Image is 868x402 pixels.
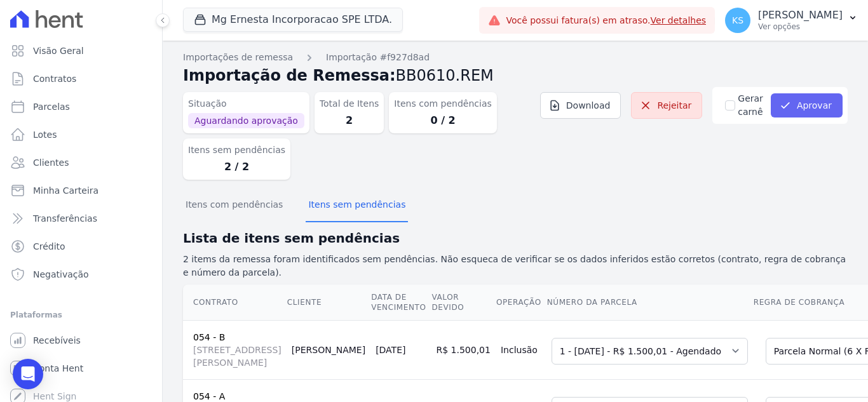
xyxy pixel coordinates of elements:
span: Contratos [33,72,76,85]
nav: Breadcrumb [183,51,848,64]
a: Parcelas [5,94,157,119]
dd: 0 / 2 [394,113,491,128]
th: Cliente [287,285,370,321]
dt: Total de Itens [320,97,379,111]
th: Operação [496,285,546,321]
a: Download [540,92,621,119]
h2: Importação de Remessa: [183,64,848,87]
a: Importações de remessa [183,51,293,64]
button: Itens sem pendências [306,189,408,222]
a: Ver detalhes [651,15,707,25]
span: Você possui fatura(s) em atraso. [506,14,706,27]
dt: Situação [188,97,304,111]
span: Negativação [33,268,89,281]
th: Data de Vencimento [370,285,431,321]
span: Crédito [33,240,65,253]
td: [DATE] [370,320,431,379]
a: Visão Geral [5,38,157,64]
p: 2 items da remessa foram identificados sem pendências. Não esqueca de verificar se os dados infer... [183,253,848,279]
span: Aguardando aprovação [188,113,304,128]
td: [PERSON_NAME] [287,320,370,379]
div: Open Intercom Messenger [13,359,43,389]
th: Valor devido [431,285,496,321]
dd: 2 / 2 [188,159,285,175]
dd: 2 [320,113,379,128]
span: [STREET_ADDRESS][PERSON_NAME] [193,344,281,369]
button: Itens com pendências [183,189,285,222]
a: Contratos [5,66,157,91]
th: Número da Parcela [546,285,753,321]
a: Transferências [5,206,157,231]
a: Conta Hent [5,356,157,381]
button: KS [PERSON_NAME] Ver opções [715,3,868,38]
a: 054 - B [193,332,225,342]
span: Transferências [33,212,97,225]
span: KS [732,16,743,25]
div: Plataformas [10,307,152,323]
span: Minha Carteira [33,184,98,197]
span: Recebíveis [33,334,81,347]
p: [PERSON_NAME] [758,9,843,22]
span: BB0610.REM [396,67,494,84]
a: Lotes [5,122,157,147]
span: Lotes [33,128,57,141]
th: Contrato [183,285,287,321]
h2: Lista de itens sem pendências [183,229,848,248]
a: Clientes [5,150,157,175]
span: Parcelas [33,100,70,113]
a: Rejeitar [631,92,702,119]
a: Minha Carteira [5,178,157,203]
a: Negativação [5,262,157,287]
td: R$ 1.500,01 [431,320,496,379]
button: Mg Ernesta Incorporacao SPE LTDA. [183,8,403,32]
a: Importação #f927d8ad [326,51,430,64]
label: Gerar carnê [738,92,763,119]
dt: Itens com pendências [394,97,491,111]
span: Clientes [33,156,69,169]
a: Crédito [5,234,157,259]
p: Ver opções [758,22,843,32]
a: Recebíveis [5,328,157,353]
td: Inclusão [496,320,546,379]
a: 054 - A [193,391,225,401]
span: Visão Geral [33,44,84,57]
dt: Itens sem pendências [188,144,285,157]
button: Aprovar [771,93,843,117]
span: Conta Hent [33,362,83,375]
